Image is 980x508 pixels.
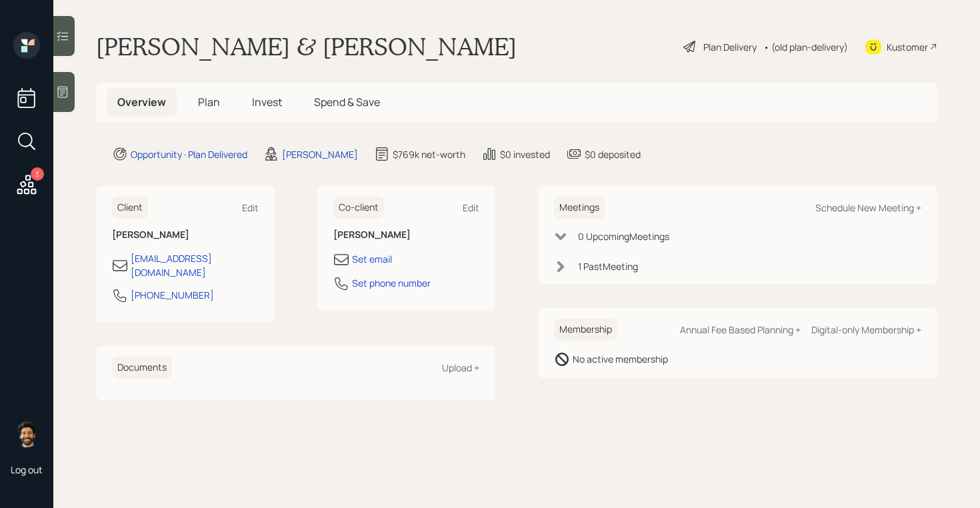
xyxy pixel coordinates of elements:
h6: Co-client [333,197,384,219]
div: $0 deposited [585,147,641,161]
div: • (old plan-delivery) [763,40,848,54]
div: 0 Upcoming Meeting s [578,229,669,243]
div: [EMAIL_ADDRESS][DOMAIN_NAME] [131,251,259,279]
h6: [PERSON_NAME] [333,229,480,241]
div: [PERSON_NAME] [282,147,358,161]
div: Set email [352,252,392,266]
div: No active membership [573,352,668,366]
span: Spend & Save [314,95,380,109]
div: Log out [11,463,43,476]
div: Set phone number [352,276,431,290]
h6: Membership [554,319,617,341]
div: Schedule New Meeting + [815,201,921,214]
span: Overview [117,95,166,109]
div: Digital-only Membership + [811,323,921,336]
span: Plan [198,95,220,109]
div: Annual Fee Based Planning + [680,323,801,336]
img: eric-schwartz-headshot.png [13,421,40,447]
div: 1 Past Meeting [578,259,638,273]
h6: Meetings [554,197,605,219]
div: $769k net-worth [393,147,465,161]
div: Upload + [442,361,479,374]
div: $0 invested [500,147,550,161]
span: Invest [252,95,282,109]
div: [PHONE_NUMBER] [131,288,214,302]
div: 3 [31,167,44,181]
h1: [PERSON_NAME] & [PERSON_NAME] [96,32,517,61]
div: Kustomer [887,40,928,54]
div: Edit [463,201,479,214]
h6: [PERSON_NAME] [112,229,259,241]
div: Opportunity · Plan Delivered [131,147,247,161]
div: Edit [242,201,259,214]
div: Plan Delivery [703,40,757,54]
h6: Client [112,197,148,219]
h6: Documents [112,357,172,379]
